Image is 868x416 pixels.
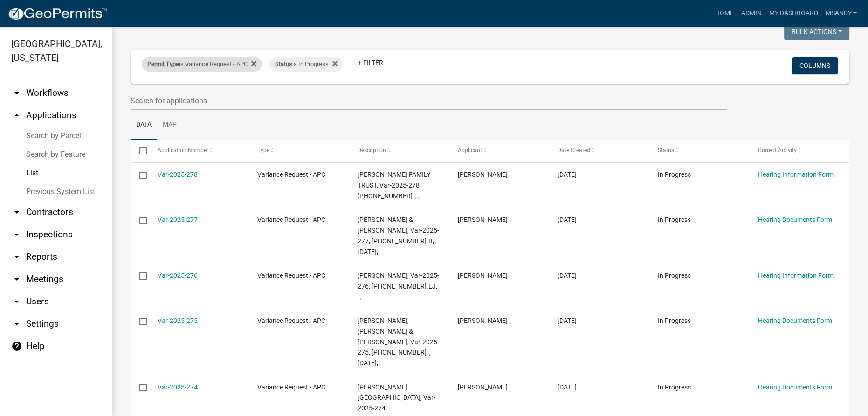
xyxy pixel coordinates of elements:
i: arrow_drop_down [11,318,22,329]
a: Hearing Documents Form [758,383,832,391]
datatable-header-cell: Applicant [448,140,549,162]
span: Cheryl Spratt [458,171,508,178]
a: Admin [737,5,765,22]
span: JENNIFER & PHILLIP WADDLE, Var-2025-277, 013-014-004.B, , 10/14/2025, [358,216,439,255]
span: Status [658,147,674,154]
span: Description [358,147,386,154]
i: arrow_drop_down [11,87,22,99]
a: My Dashboard [765,5,821,22]
button: Columns [792,57,838,74]
datatable-header-cell: Description [349,140,449,162]
span: Variance Request - APC [257,171,325,178]
a: + Filter [351,54,391,71]
span: Variance Request - APC [257,383,325,391]
span: Matt Sandy [458,383,508,391]
span: 09/17/2025 [558,383,577,391]
a: Var-2025-277 [158,216,198,223]
input: Search for applications [131,91,727,110]
span: Date Created [558,147,590,154]
span: In Progress [658,317,691,324]
a: Hearing Information Form [758,272,834,279]
i: arrow_drop_down [11,229,22,240]
i: arrow_drop_down [11,207,22,218]
datatable-header-cell: Application Number [148,140,248,162]
i: arrow_drop_down [11,251,22,262]
i: help [11,341,22,352]
span: In Progress [658,216,691,223]
span: 09/17/2025 [558,317,577,324]
span: Current Activity [758,147,797,154]
span: 09/24/2025 [558,171,577,178]
a: Hearing Information Form [758,171,834,178]
span: Applicant [458,147,482,154]
datatable-header-cell: Status [649,140,749,162]
i: arrow_drop_down [11,274,22,285]
a: Var-2025-278 [158,171,198,178]
span: Application Number [158,147,208,154]
datatable-header-cell: Current Activity [749,140,849,162]
datatable-header-cell: Select [131,140,148,162]
span: Variance Request - APC [257,216,325,223]
span: In Progress [658,383,691,391]
div: is In Progress [269,57,343,72]
a: Home [711,5,737,22]
span: Variance Request - APC [257,317,325,324]
span: Type [257,147,269,154]
span: Status [275,60,292,67]
a: Hearing Documents Form [758,317,832,324]
a: Data [131,110,157,140]
span: In Progress [658,171,691,178]
span: Cheryl Spratt [458,272,508,279]
span: Cheryl Spratt [458,317,508,324]
span: BRAD, CARLY & ALLISON WEBB, Var-2025-275, 007-059-009, , 10/13/2025, [358,317,439,367]
span: In Progress [658,272,691,279]
div: is Variance Request - APC [142,57,262,72]
a: Map [157,110,182,140]
span: Permit Type [147,60,179,67]
a: Var-2025-276 [158,272,198,279]
a: Var-2025-275 [158,317,198,324]
datatable-header-cell: Date Created [549,140,649,162]
span: RUSSELL FAMILY TRUST, Var-2025-278, 007-053-069, , , [358,171,430,200]
i: arrow_drop_down [11,296,22,307]
a: Var-2025-274 [158,383,198,391]
span: 09/18/2025 [558,272,577,279]
span: MICHAEL CRITCHLOW, Var-2025-276, 005-102-007.LJ, , , [358,272,439,301]
a: msandy [821,5,861,22]
span: Variance Request - APC [257,272,325,279]
span: 09/18/2025 [558,216,577,223]
i: arrow_drop_up [11,110,22,121]
a: Hearing Documents Form [758,216,832,223]
datatable-header-cell: Type [248,140,349,162]
button: Bulk Actions [784,23,849,40]
span: Cheryl Spratt [458,216,508,223]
